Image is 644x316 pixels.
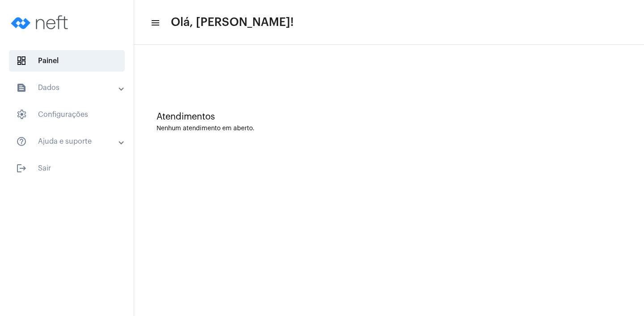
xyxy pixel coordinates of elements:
img: logo-neft-novo-2.png [7,4,74,40]
mat-icon: sidenav icon [16,163,27,174]
mat-icon: sidenav icon [16,136,27,147]
span: Olá, [PERSON_NAME]! [171,15,294,30]
div: Nenhum atendimento em aberto. [157,125,622,132]
mat-panel-title: Ajuda e suporte [16,136,119,147]
span: Configurações [9,104,125,125]
div: Atendimentos [157,112,622,122]
span: sidenav icon [16,109,27,120]
mat-icon: sidenav icon [16,82,27,93]
span: sidenav icon [16,56,27,66]
span: Sair [9,158,125,179]
span: Painel [9,50,125,72]
mat-expansion-panel-header: sidenav iconAjuda e suporte [5,131,134,152]
mat-panel-title: Dados [16,82,119,93]
mat-icon: sidenav icon [150,17,159,28]
mat-expansion-panel-header: sidenav iconDados [5,77,134,98]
